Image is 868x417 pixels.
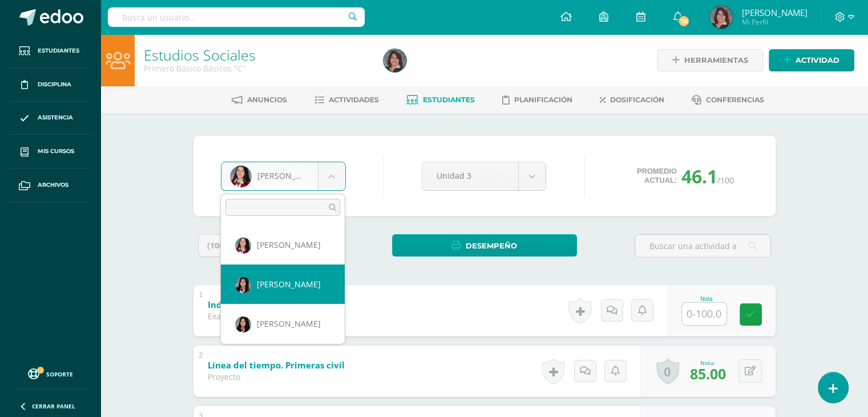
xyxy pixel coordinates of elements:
[235,316,251,332] img: e73959bed61fa56d05f8e893a03c5260.png
[257,239,321,250] span: [PERSON_NAME]
[257,318,321,329] span: [PERSON_NAME]
[257,279,321,290] span: [PERSON_NAME]
[235,277,251,293] img: 98108474b93dc89f9a11ff2da4253aec.png
[235,238,251,254] img: bdf4b9793d5827da1e3ec919e45d2a96.png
